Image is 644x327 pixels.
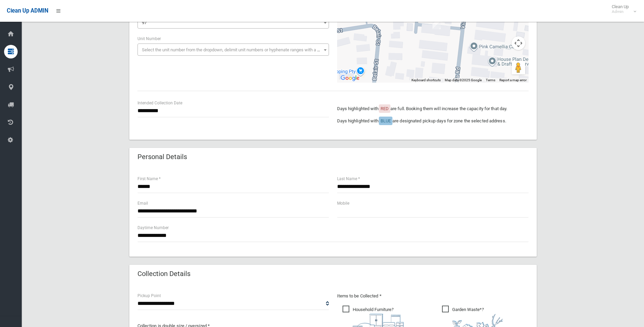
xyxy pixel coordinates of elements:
[137,16,329,29] span: 97
[129,267,199,280] header: Collection Details
[499,78,527,82] a: Report a map error
[139,18,327,28] span: 97
[142,20,147,25] span: 97
[411,78,441,83] button: Keyboard shortcuts
[612,9,629,14] small: Admin
[7,7,48,14] span: Clean Up ADMIN
[608,4,636,14] span: Clean Up
[339,74,361,83] a: Open this area in Google Maps (opens a new window)
[381,106,389,111] span: RED
[129,150,195,163] header: Personal Details
[512,36,525,50] button: Map camera controls
[337,117,529,125] p: Days highlighted with are designated pickup days for zone the selected address.
[381,118,391,123] span: BLUE
[433,18,441,29] div: 97 Victoria Road, PUNCHBOWL NSW 2196
[339,74,361,83] img: Google
[486,78,495,82] a: Terms (opens in new tab)
[142,47,332,52] span: Select the unit number from the dropdown, delimit unit numbers or hyphenate ranges with a comma
[512,61,525,74] button: Drag Pegman onto the map to open Street View
[445,78,482,82] span: Map data ©2025 Google
[337,292,529,300] p: Items to be Collected *
[337,105,529,113] p: Days highlighted with are full. Booking them will increase the capacity for that day.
